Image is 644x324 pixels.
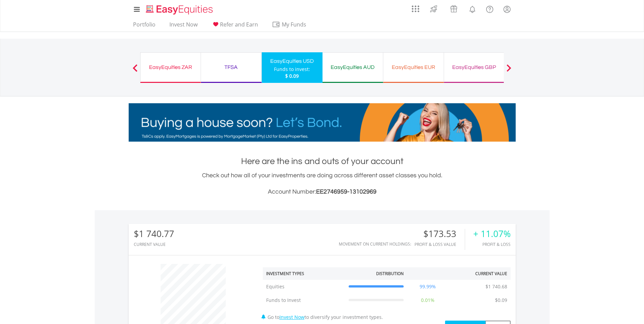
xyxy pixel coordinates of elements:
div: + 11.07% [473,229,511,239]
div: EasyEquities USD [266,56,318,66]
div: $173.53 [415,229,465,239]
div: Movement on Current Holdings: [339,242,411,246]
td: Equities [263,280,345,293]
img: EasyMortage Promotion Banner [129,103,516,142]
img: grid-menu-icon.svg [412,5,419,13]
div: EasyEquities ZAR [145,62,197,72]
div: Funds to invest: [274,66,310,73]
td: 0.01% [407,293,448,307]
div: Check out how all of your investments are doing across different asset classes you hold. [129,171,516,197]
td: $1 740.68 [482,280,511,293]
span: EE2746959-13102969 [316,188,376,195]
a: Portfolio [130,21,158,32]
td: $0.09 [492,293,511,307]
div: $1 740.77 [134,229,174,239]
a: Refer and Earn [209,21,261,32]
a: Home page [143,2,216,15]
td: Funds to Invest [263,293,345,307]
th: Investment Types [263,267,345,280]
a: Invest Now [279,314,305,320]
a: AppsGrid [407,2,424,13]
div: TFSA [205,62,257,72]
button: Next [502,68,516,74]
a: Vouchers [444,2,464,14]
h3: Account Number: [129,187,516,197]
img: thrive-v2.svg [428,3,439,14]
a: Invest Now [167,21,200,32]
span: Refer and Earn [220,21,258,28]
div: EasyEquities GBP [448,62,500,72]
span: My Funds [272,20,316,29]
td: 99.99% [407,280,448,293]
th: Current Value [448,267,511,280]
div: Profit & Loss [473,242,511,247]
img: EasyEquities_Logo.png [145,4,216,15]
div: Distribution [376,271,404,276]
h1: Here are the ins and outs of your account [129,155,516,167]
a: My Profile [498,2,516,17]
div: EasyEquities AUD [327,62,379,72]
button: Previous [128,68,142,74]
div: EasyEquities EUR [387,62,440,72]
span: $ 0.09 [285,73,299,79]
div: CURRENT VALUE [134,242,174,247]
div: Profit & Loss Value [415,242,465,247]
a: Notifications [464,2,481,15]
img: vouchers-v2.svg [448,3,459,14]
a: FAQ's and Support [481,2,498,15]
